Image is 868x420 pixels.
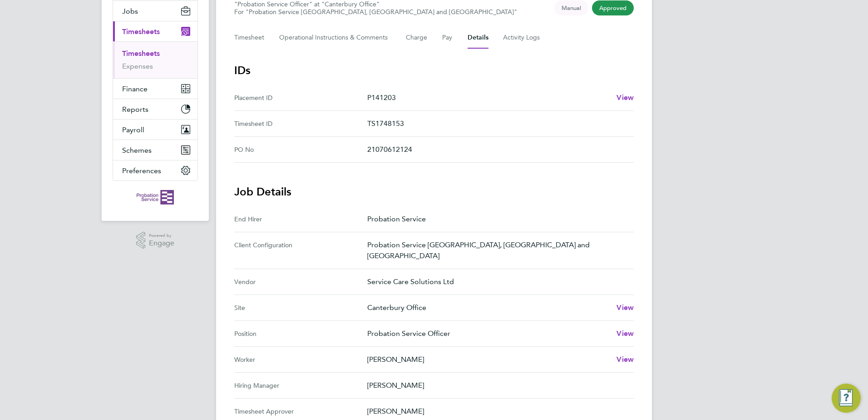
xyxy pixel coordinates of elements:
h3: IDs [234,63,634,78]
span: Jobs [122,7,138,15]
div: Site [234,302,367,313]
div: Timesheet Approver [234,406,367,417]
button: Activity Logs [503,27,541,49]
button: Preferences [113,160,197,180]
a: Expenses [122,62,153,70]
div: Position [234,328,367,339]
div: End Hirer [234,214,367,225]
span: Payroll [122,125,144,134]
span: Reports [122,105,148,114]
span: This timesheet was manually created. [554,0,588,15]
span: Powered by [149,232,174,240]
button: Jobs [113,1,197,21]
button: Schemes [113,140,197,160]
div: Hiring Manager [234,380,367,391]
button: Payroll [113,120,197,140]
a: View [616,92,634,103]
a: View [616,328,634,339]
div: "Probation Service Officer" at "Canterbury Office" [234,0,517,16]
span: View [616,303,634,312]
button: Timesheet [234,27,265,49]
span: This timesheet has been approved. [592,0,634,15]
p: 21070612124 [367,144,626,155]
p: [PERSON_NAME] [367,406,626,417]
div: Placement ID [234,92,367,103]
p: Probation Service [GEOGRAPHIC_DATA], [GEOGRAPHIC_DATA] and [GEOGRAPHIC_DATA] [367,240,626,261]
img: probationservice-logo-retina.png [137,190,173,205]
div: Client Configuration [234,240,367,261]
div: PO No [234,144,367,155]
p: Canterbury Office [367,302,609,313]
span: View [616,329,634,338]
p: Service Care Solutions Ltd [367,276,626,287]
a: View [616,354,634,365]
div: Vendor [234,276,367,287]
p: TS1748153 [367,118,626,129]
p: Probation Service [367,214,626,225]
button: Details [468,27,488,49]
button: Charge [406,27,428,49]
a: Timesheets [122,49,160,58]
div: Timesheets [113,41,197,78]
p: [PERSON_NAME] [367,354,609,365]
a: Powered byEngage [136,232,175,249]
span: View [616,93,634,102]
p: Probation Service Officer [367,328,609,339]
button: Reports [113,99,197,119]
span: Engage [149,240,174,247]
button: Timesheets [113,21,197,41]
div: Worker [234,354,367,365]
span: Finance [122,85,148,93]
div: Timesheet ID [234,118,367,129]
a: View [616,302,634,313]
span: Schemes [122,146,152,155]
h3: Job Details [234,185,634,199]
span: Timesheets [122,27,160,36]
button: Finance [113,79,197,99]
div: For "Probation Service [GEOGRAPHIC_DATA], [GEOGRAPHIC_DATA] and [GEOGRAPHIC_DATA]" [234,8,517,16]
a: Go to home page [113,190,198,205]
span: View [616,355,634,364]
p: P141203 [367,92,609,103]
button: Operational Instructions & Comments [279,27,391,49]
button: Pay [442,27,453,49]
button: Engage Resource Center [832,384,861,413]
span: Preferences [122,166,161,175]
p: [PERSON_NAME] [367,380,626,391]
